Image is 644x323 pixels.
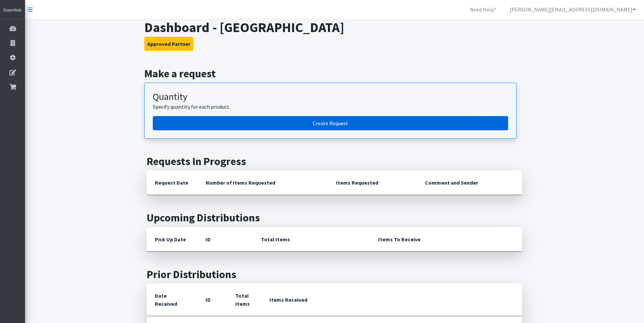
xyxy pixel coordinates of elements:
[197,227,253,252] th: ID
[147,170,197,195] th: Request Date
[147,268,522,281] h2: Prior Distributions
[227,284,261,316] th: Total Items
[147,155,522,168] h2: Requests In Progress
[328,170,417,195] th: Items Requested
[153,91,508,103] h3: Quantity
[464,3,502,16] a: Need Help?
[147,211,522,224] h2: Upcoming Distributions
[144,19,525,35] h1: Dashboard - [GEOGRAPHIC_DATA]
[3,7,22,13] img: HumanEssentials
[153,103,508,111] p: Specify quantity for each product.
[197,170,328,195] th: Number of Items Requested
[147,227,197,252] th: Pick Up Date
[417,170,522,195] th: Comment and Sender
[504,3,641,16] a: [PERSON_NAME][EMAIL_ADDRESS][DOMAIN_NAME]
[370,227,522,252] th: Items To Receive
[153,116,508,130] a: Create a request by quantity
[147,284,197,316] th: Date Received
[197,284,227,316] th: ID
[261,284,522,316] th: Items Received
[144,67,525,80] h2: Make a request
[144,37,193,51] button: Approved Partner
[253,227,371,252] th: Total Items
